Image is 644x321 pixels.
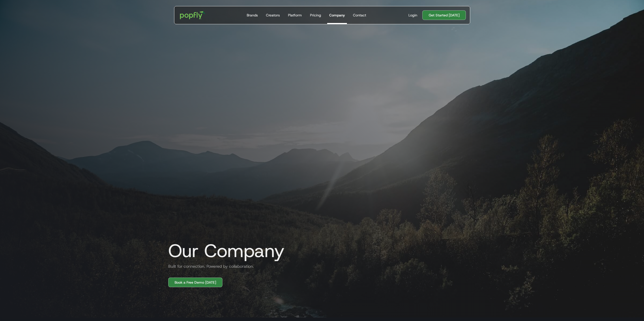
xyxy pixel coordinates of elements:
[266,13,280,18] div: Creators
[327,6,347,24] a: Company
[264,6,282,24] a: Creators
[308,6,323,24] a: Pricing
[310,13,321,18] div: Pricing
[164,263,254,269] h2: Built for connection. Powered by collaboration.
[288,13,302,18] div: Platform
[168,278,222,287] a: Book a Free Demo [DATE]
[286,6,304,24] a: Platform
[353,13,366,18] div: Contact
[164,241,284,261] h1: Our Company
[329,13,345,18] div: Company
[245,6,260,24] a: Brands
[176,8,209,23] a: home
[408,13,417,18] div: Login
[406,13,419,18] a: Login
[247,13,258,18] div: Brands
[422,10,466,20] a: Get Started [DATE]
[351,6,368,24] a: Contact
